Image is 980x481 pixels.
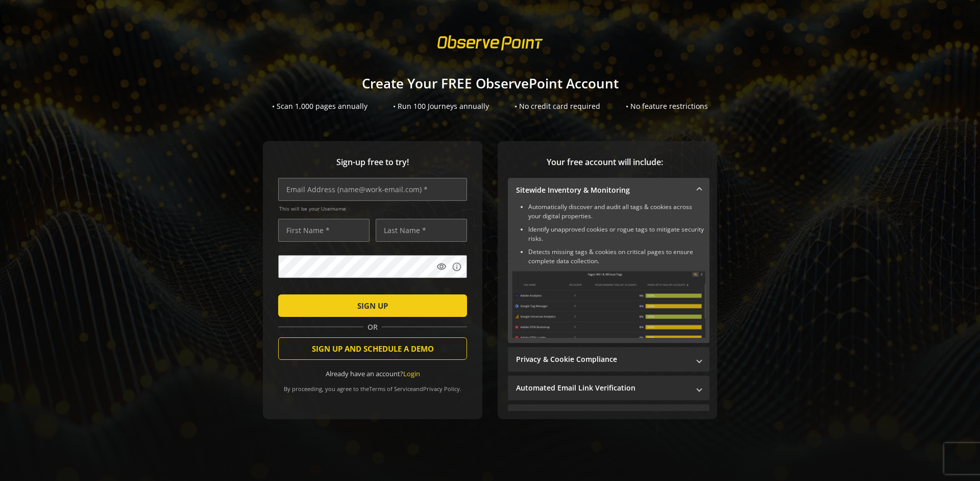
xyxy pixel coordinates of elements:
[516,185,689,195] mat-panel-title: Sitewide Inventory & Monitoring
[508,404,709,429] mat-expansion-panel-header: Performance Monitoring with Web Vitals
[278,337,467,360] button: SIGN UP AND SCHEDULE A DEMO
[279,205,467,212] span: This will be your Username
[436,262,447,272] mat-icon: visibility
[376,219,467,242] input: Last Name *
[278,294,467,317] button: SIGN UP
[516,354,689,364] mat-panel-title: Privacy & Cookie Compliance
[528,202,705,221] li: Automatically discover and audit all tags & cookies across your digital properties.
[403,369,420,378] a: Login
[272,101,367,111] div: • Scan 1,000 pages annually
[626,101,708,111] div: • No feature restrictions
[278,178,467,201] input: Email Address (name@work-email.com) *
[423,385,460,393] a: Privacy Policy
[508,347,709,372] mat-expansion-panel-header: Privacy & Cookie Compliance
[278,219,370,242] input: First Name *
[508,202,709,343] div: Sitewide Inventory & Monitoring
[528,225,705,243] li: Identify unapproved cookies or rogue tags to mitigate security risks.
[514,101,600,111] div: • No credit card required
[508,156,702,168] span: Your free account will include:
[393,101,489,111] div: • Run 100 Journeys annually
[278,378,467,393] div: By proceeding, you agree to the and .
[278,369,467,379] div: Already have an account?
[528,247,705,266] li: Detects missing tags & cookies on critical pages to ensure complete data collection.
[278,156,467,168] span: Sign-up free to try!
[452,262,462,272] mat-icon: info
[508,376,709,400] mat-expansion-panel-header: Automated Email Link Verification
[508,178,709,202] mat-expansion-panel-header: Sitewide Inventory & Monitoring
[516,383,689,393] mat-panel-title: Automated Email Link Verification
[312,339,434,358] span: SIGN UP AND SCHEDULE A DEMO
[512,271,705,338] img: Sitewide Inventory & Monitoring
[363,322,382,332] span: OR
[357,296,388,315] span: SIGN UP
[369,385,413,393] a: Terms of Service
